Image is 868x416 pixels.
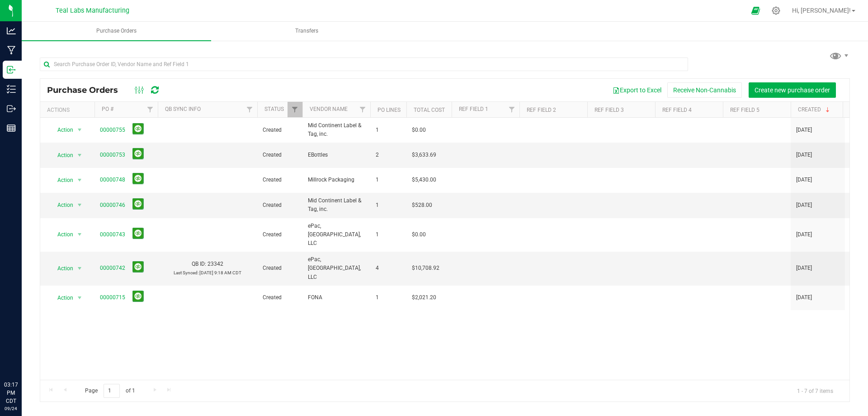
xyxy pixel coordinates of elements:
span: Transfers [283,27,330,35]
div: Actions [47,107,91,113]
span: Action [49,199,74,211]
span: Mid Continent Label & Tag, inc. [308,121,365,139]
span: [DATE] [796,151,812,159]
span: 1 [376,201,401,210]
span: $5,430.00 [412,176,436,184]
span: $0.00 [412,126,426,134]
button: Export to Excel [607,82,667,98]
span: $10,708.92 [412,264,439,273]
inline-svg: Inbound [7,65,16,74]
a: Total Cost [414,107,445,113]
span: Created [263,201,297,210]
a: Ref Field 3 [594,107,624,113]
span: Action [49,149,74,162]
span: QB ID: [192,261,206,267]
span: 1 [376,126,401,134]
a: Created [798,106,831,113]
span: 1 [376,230,401,239]
a: PO Lines [377,107,401,113]
span: Open Ecommerce Menu [745,2,766,19]
span: Mid Continent Label & Tag, inc. [308,196,365,214]
p: 03:17 PM CDT [4,381,18,405]
a: Filter [143,102,158,117]
span: [DATE] [796,201,812,210]
span: Action [49,262,74,275]
span: 1 [376,176,401,184]
span: ePac, [GEOGRAPHIC_DATA], LLC [308,222,365,248]
span: Created [263,230,297,239]
a: Ref Field 4 [662,107,692,113]
span: $528.00 [412,201,432,210]
span: select [74,149,85,162]
span: Purchase Orders [84,27,149,35]
span: 1 - 7 of 7 items [790,384,840,397]
span: Page of 1 [77,384,142,398]
span: $0.00 [412,230,426,239]
button: Receive Non-Cannabis [667,82,742,98]
span: [DATE] [796,126,812,134]
a: Ref Field 5 [730,107,759,113]
input: 1 [104,384,120,398]
a: QB Sync Info [165,106,201,112]
span: Action [49,292,74,304]
a: Filter [288,102,302,117]
a: 00000715 [100,294,125,301]
span: FONA [308,293,365,302]
span: select [74,262,85,275]
span: Last Synced: [174,270,198,275]
a: Vendor Name [310,106,348,112]
a: Ref Field 1 [459,106,488,112]
span: [DATE] [796,176,812,184]
input: Search Purchase Order ID, Vendor Name and Ref Field 1 [40,57,688,71]
span: Action [49,174,74,186]
span: select [74,174,85,186]
span: [DATE] [796,230,812,239]
a: Filter [242,102,257,117]
span: 1 [376,293,401,302]
span: [DATE] [796,293,812,302]
inline-svg: Inventory [7,85,16,94]
inline-svg: Analytics [7,26,16,35]
a: 00000746 [100,202,125,208]
a: Transfers [212,22,401,41]
div: Manage settings [770,6,782,15]
p: 09/24 [4,405,18,412]
span: Action [49,228,74,241]
span: Hi, [PERSON_NAME]! [792,7,851,14]
span: Created [263,151,297,159]
span: Teal Labs Manufacturing [56,7,129,14]
button: Create new purchase order [749,82,836,98]
span: ePac, [GEOGRAPHIC_DATA], LLC [308,255,365,282]
span: Created [263,264,297,273]
span: 2 [376,151,401,159]
span: select [74,124,85,136]
a: Filter [505,102,519,117]
inline-svg: Manufacturing [7,46,16,55]
span: EBottles [308,151,365,159]
a: 00000743 [100,231,125,238]
span: $2,021.20 [412,293,436,302]
a: 00000742 [100,265,125,271]
span: Created [263,293,297,302]
span: Created [263,126,297,134]
span: select [74,228,85,241]
a: Ref Field 2 [527,107,556,113]
span: 4 [376,264,401,273]
span: Action [49,124,74,136]
span: $3,633.69 [412,151,436,159]
a: PO # [102,106,113,112]
span: Millrock Packaging [308,176,365,184]
a: Filter [355,102,370,117]
span: [DATE] [796,264,812,273]
span: [DATE] 9:18 AM CDT [199,270,241,275]
iframe: Resource center [9,344,36,371]
inline-svg: Outbound [7,104,16,113]
span: Purchase Orders [47,85,127,95]
inline-svg: Reports [7,124,16,133]
span: Create new purchase order [755,86,830,94]
a: 00000755 [100,127,125,133]
a: Purchase Orders [22,22,211,41]
a: 00000753 [100,152,125,158]
span: 23342 [208,261,223,267]
a: Status [264,106,284,112]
